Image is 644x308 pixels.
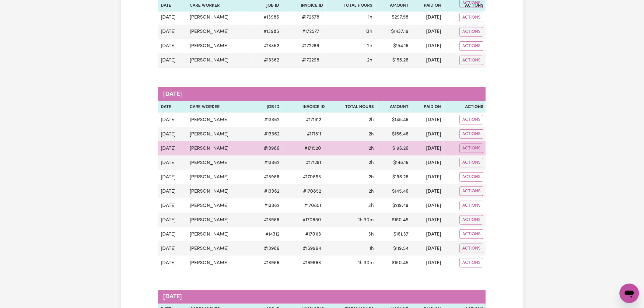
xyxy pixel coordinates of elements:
[301,145,325,152] span: # 171520
[327,101,376,113] th: Total Hours
[158,241,187,256] td: [DATE]
[252,256,282,270] td: # 13986
[376,170,411,184] td: $ 196.26
[252,10,282,25] td: # 13986
[252,184,282,198] td: # 13362
[367,44,372,48] span: 2 hours
[376,113,411,127] td: $ 145.46
[460,115,483,124] button: Actions
[158,290,486,304] caption: [DATE]
[252,241,282,256] td: # 13986
[299,259,325,267] span: # 169963
[299,173,325,181] span: # 170853
[252,127,282,141] td: # 13362
[376,213,411,227] td: $ 150.45
[411,101,443,113] th: Paid On
[282,101,327,113] th: Invoice ID
[299,42,323,50] span: # 172299
[300,202,325,209] span: # 170851
[376,156,411,170] td: $ 148.16
[158,53,187,68] td: [DATE]
[252,53,282,68] td: # 13362
[411,39,443,53] td: [DATE]
[460,56,483,65] button: Actions
[375,53,411,68] td: $ 156.26
[187,227,252,241] td: [PERSON_NAME]
[252,141,282,156] td: # 13986
[369,132,374,137] span: 2 hours
[460,129,483,139] button: Actions
[299,14,323,21] span: # 172578
[187,141,252,156] td: [PERSON_NAME]
[187,170,252,184] td: [PERSON_NAME]
[299,245,325,252] span: # 169964
[252,25,282,39] td: # 13986
[411,198,443,213] td: [DATE]
[460,144,483,153] button: Actions
[411,227,443,241] td: [DATE]
[460,187,483,196] button: Actions
[158,87,486,101] caption: [DATE]
[187,256,252,270] td: [PERSON_NAME]
[252,101,282,113] th: Job ID
[158,127,187,141] td: [DATE]
[187,213,252,227] td: [PERSON_NAME]
[158,10,187,25] td: [DATE]
[158,156,187,170] td: [DATE]
[411,141,443,156] td: [DATE]
[369,160,374,165] span: 2 hours
[411,25,443,39] td: [DATE]
[369,117,374,122] span: 2 hours
[376,101,411,113] th: Amount
[299,28,323,35] span: # 172577
[252,113,282,127] td: # 13362
[252,170,282,184] td: # 13986
[187,156,252,170] td: [PERSON_NAME]
[187,198,252,213] td: [PERSON_NAME]
[460,201,483,210] button: Actions
[158,25,187,39] td: [DATE]
[411,156,443,170] td: [DATE]
[411,213,443,227] td: [DATE]
[252,156,282,170] td: # 13362
[411,256,443,270] td: [DATE]
[460,258,483,268] button: Actions
[411,113,443,127] td: [DATE]
[369,146,374,151] span: 2 hours
[411,170,443,184] td: [DATE]
[158,256,187,270] td: [DATE]
[460,229,483,239] button: Actions
[376,256,411,270] td: $ 150.45
[376,227,411,241] td: $ 161.37
[158,39,187,53] td: [DATE]
[187,184,252,198] td: [PERSON_NAME]
[460,244,483,253] button: Actions
[187,53,252,68] td: [PERSON_NAME]
[299,216,325,224] span: # 170650
[158,170,187,184] td: [DATE]
[359,261,374,265] span: 1 hour 30 minutes
[187,10,252,25] td: [PERSON_NAME]
[299,57,323,64] span: # 172298
[365,29,372,34] span: 13 hours
[411,241,443,256] td: [DATE]
[369,175,374,180] span: 2 hours
[368,15,372,20] span: 1 hour
[411,184,443,198] td: [DATE]
[303,131,325,138] span: # 171811
[187,127,252,141] td: [PERSON_NAME]
[158,227,187,241] td: [DATE]
[302,231,325,238] span: # 170113
[411,127,443,141] td: [DATE]
[359,218,374,222] span: 1 hour 30 minutes
[460,158,483,167] button: Actions
[252,198,282,213] td: # 13362
[411,10,443,25] td: [DATE]
[252,39,282,53] td: # 13362
[187,241,252,256] td: [PERSON_NAME]
[158,198,187,213] td: [DATE]
[158,113,187,127] td: [DATE]
[376,198,411,213] td: $ 219.49
[376,184,411,198] td: $ 145.46
[620,284,639,303] iframe: Button to launch messaging window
